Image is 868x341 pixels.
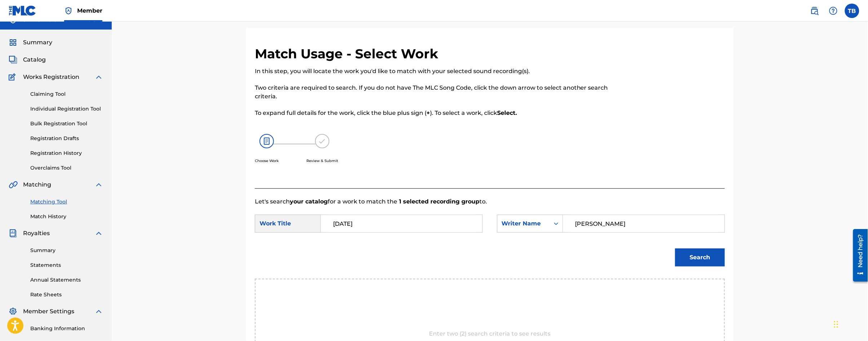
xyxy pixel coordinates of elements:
strong: your catalog [290,198,328,205]
div: Writer Name [502,219,545,228]
a: SummarySummary [9,38,52,47]
a: Rate Sheets [30,291,103,299]
p: Let's search for a work to match the to. [255,197,725,206]
img: expand [94,73,103,81]
img: 26af456c4569493f7445.svg [260,134,274,148]
span: Member Settings [23,307,74,316]
p: In this step, you will locate the work you'd like to match with your selected sound recording(s). [255,67,617,76]
a: Public Search [807,4,822,18]
img: MLC Logo [9,5,36,16]
a: Summary [30,247,103,254]
div: User Menu [845,4,859,18]
img: expand [94,180,103,189]
img: Summary [9,38,17,47]
img: expand [94,229,103,238]
a: Statements [30,261,103,269]
a: Registration Drafts [30,135,103,142]
img: Member Settings [9,307,17,316]
h2: Match Usage - Select Work [255,46,442,62]
form: Search Form [255,206,725,279]
img: Works Registration [9,73,18,81]
img: help [829,6,838,15]
strong: + [426,109,430,116]
span: Matching [23,180,51,189]
p: Choose Work [255,158,279,163]
span: Summary [23,38,52,47]
a: Overclaims Tool [30,164,103,172]
img: 173f8e8b57e69610e344.svg [315,134,329,148]
strong: 1 selected recording group [397,198,479,205]
span: Royalties [23,229,50,238]
p: Two criteria are required to search. If you do not have The MLC Song Code, click the down arrow t... [255,84,617,101]
a: CatalogCatalog [9,55,46,64]
a: Annual Statements [30,276,103,284]
p: Review & Submit [306,158,338,163]
div: Drag [834,314,838,335]
span: Catalog [23,55,46,64]
img: expand [94,307,103,316]
a: Individual Registration Tool [30,105,103,113]
a: Matching Tool [30,198,103,206]
a: Registration History [30,149,103,157]
a: Claiming Tool [30,90,103,98]
div: Help [826,4,841,18]
p: Enter two (2) search criteria to see results [429,329,551,338]
button: Search [675,248,725,266]
strong: Select. [497,109,517,116]
img: Royalties [9,229,17,238]
img: search [810,6,819,15]
a: Banking Information [30,325,103,332]
iframe: Chat Widget [832,306,868,341]
span: Works Registration [23,73,79,81]
img: Top Rightsholder [64,6,73,15]
p: To expand full details for the work, click the blue plus sign ( ). To select a work, click [255,109,617,117]
iframe: Resource Center [848,226,868,284]
a: Bulk Registration Tool [30,120,103,127]
a: Match History [30,213,103,220]
span: Member [77,6,102,15]
img: Catalog [9,55,17,64]
img: Matching [9,180,18,189]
